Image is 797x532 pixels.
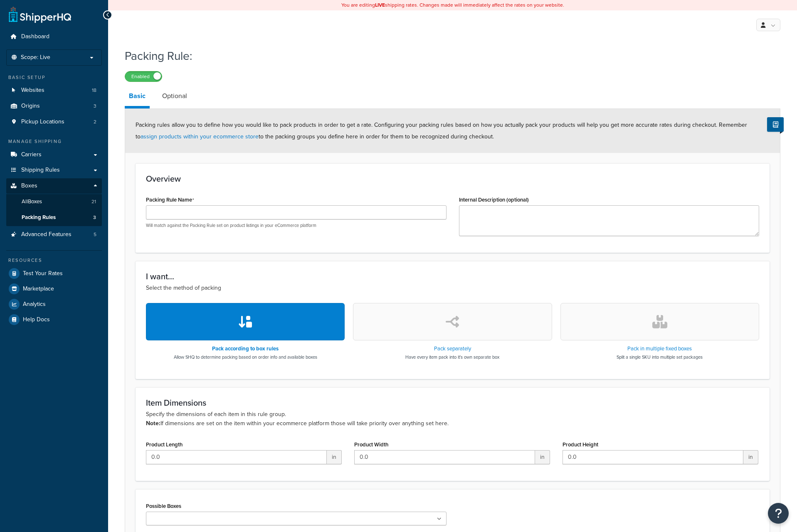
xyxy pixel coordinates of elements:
span: 18 [92,87,96,94]
a: Test Your Rates [6,266,102,281]
span: Analytics [23,301,46,308]
li: Advanced Features [6,227,102,242]
h3: Pack separately [405,346,499,352]
li: Boxes [6,178,102,226]
li: Websites [6,83,102,98]
a: Marketplace [6,281,102,296]
h3: Pack according to box rules [174,346,317,352]
li: Origins [6,99,102,114]
p: Allow SHQ to determine packing based on order info and available boxes [174,354,317,360]
span: Test Your Rates [23,270,63,277]
span: 3 [93,214,96,221]
a: Help Docs [6,312,102,327]
p: Will match against the Packing Rule set on product listings in your eCommerce platform [146,222,447,229]
a: Optional [158,86,191,106]
button: Show Help Docs [767,117,784,132]
div: Basic Setup [6,74,102,81]
a: Advanced Features5 [6,227,102,242]
span: Packing Rules [22,214,56,221]
span: Help Docs [23,316,50,323]
li: Packing Rules [6,210,102,225]
span: Websites [21,87,44,94]
a: assign products within your ecommerce store [141,132,259,141]
h1: Packing Rule: [125,48,770,64]
a: Pickup Locations2 [6,114,102,130]
a: Boxes [6,178,102,194]
span: Pickup Locations [21,118,64,126]
span: Packing rules allow you to define how you would like to pack products in order to get a rate. Con... [136,121,747,141]
a: AllBoxes21 [6,194,102,209]
span: Marketplace [23,286,54,293]
span: Advanced Features [21,231,72,238]
span: All Boxes [22,198,42,205]
div: Manage Shipping [6,138,102,145]
span: 3 [94,103,96,110]
p: Select the method of packing [146,283,759,293]
span: in [327,450,342,464]
p: Split a single SKU into multiple set packages [617,354,703,360]
span: Boxes [21,182,37,190]
div: Resources [6,257,102,264]
a: Basic [125,86,150,108]
b: Note: [146,419,160,428]
p: Have every item pack into it's own separate box [405,354,499,360]
span: Shipping Rules [21,167,60,174]
li: Pickup Locations [6,114,102,130]
span: 5 [94,231,96,238]
h3: Item Dimensions [146,398,759,407]
span: in [535,450,550,464]
b: LIVE [375,1,385,9]
span: Dashboard [21,33,49,40]
span: Carriers [21,151,42,158]
a: Shipping Rules [6,163,102,178]
label: Internal Description (optional) [459,197,529,203]
a: Origins3 [6,99,102,114]
span: Scope: Live [21,54,50,61]
span: 21 [91,198,96,205]
label: Product Width [354,441,388,448]
h3: Overview [146,174,759,183]
h3: Pack in multiple fixed boxes [617,346,703,352]
span: in [743,450,758,464]
label: Product Height [563,441,598,448]
a: Carriers [6,147,102,163]
button: Open Resource Center [768,503,789,524]
label: Enabled [125,71,162,81]
p: Specify the dimensions of each item in this rule group. If dimensions are set on the item within ... [146,410,759,428]
a: Packing Rules3 [6,210,102,225]
a: Analytics [6,297,102,312]
label: Packing Rule Name [146,197,194,203]
label: Product Length [146,441,183,448]
span: 2 [94,118,96,126]
span: Origins [21,103,40,110]
label: Possible Boxes [146,503,181,509]
a: Dashboard [6,29,102,44]
h3: I want... [146,272,759,281]
a: Websites18 [6,83,102,98]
